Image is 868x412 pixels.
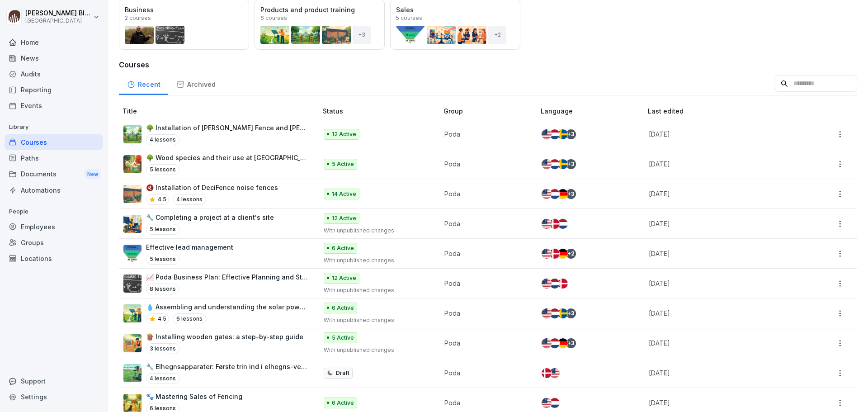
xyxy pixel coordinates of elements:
img: se.svg [558,308,568,318]
img: iitrrchdpqggmo7zvf685sph.png [123,334,142,352]
div: + 2 [488,26,506,44]
a: Settings [5,389,103,405]
p: [DATE] [649,279,793,288]
p: 🌳 Installation of [PERSON_NAME] Fence and [PERSON_NAME][GEOGRAPHIC_DATA] [146,123,308,133]
p: Language [541,106,644,116]
p: 4 lessons [146,373,179,384]
p: 4 lessons [173,194,206,205]
p: 📈 Poda Business Plan: Effective Planning and Strategy [146,272,308,282]
p: [DATE] [649,308,793,318]
img: nl.svg [550,338,560,348]
div: + 3 [566,338,576,348]
p: [DATE] [649,189,793,199]
div: New [85,169,100,180]
p: 🔧 Elhegnsapparater: Første trin ind i elhegns-verdenen [146,362,308,371]
div: Documents [5,166,103,183]
p: 5 lessons [146,164,179,175]
p: 12 Active [332,214,356,223]
p: Last edited [648,106,804,116]
p: Business [125,5,243,14]
div: Support [5,373,103,389]
a: Locations [5,251,103,266]
img: ii4te864lx8a59yyzo957qwk.png [123,245,142,263]
p: 6 Active [332,399,354,407]
a: News [5,50,103,66]
p: 3 lessons [146,343,179,354]
p: With unpublished changes [324,286,429,294]
p: Products and product training [260,5,379,14]
a: Paths [5,150,103,166]
a: Automations [5,182,103,198]
p: Library [5,120,103,134]
p: 4.5 [158,315,166,323]
img: jizd591trzcmgkwg7phjhdyp.png [123,125,142,143]
p: 5 Active [332,160,354,168]
img: us.svg [542,279,552,289]
p: 6 lessons [173,313,206,324]
a: Audits [5,66,103,82]
img: us.svg [542,249,552,259]
p: With unpublished changes [324,316,429,324]
p: 2 courses [125,15,151,21]
a: Archived [168,72,223,95]
p: 4 lessons [146,134,179,145]
img: dk.svg [550,219,560,229]
p: 🪵 Installing wooden gates: a step-by-step guide [146,332,303,341]
p: 💧 Assembling and understanding the solar powered field pump [146,302,308,312]
p: [DATE] [649,249,793,258]
img: fj77uby0edc8j7511z6kteqq.png [123,364,142,382]
p: Poda [444,368,526,378]
img: kxi8va3mi4rps8i66op2yw5d.png [123,394,142,412]
img: nl.svg [558,219,568,229]
a: Reporting [5,82,103,98]
img: nl.svg [550,279,560,289]
p: 6 Active [332,304,354,312]
div: + 2 [566,249,576,259]
p: Status [323,106,440,116]
img: de.svg [558,249,568,259]
p: 5 lessons [146,224,179,235]
p: 5 courses [396,15,422,21]
img: us.svg [542,129,552,139]
img: dk.svg [542,368,552,378]
p: 14 Active [332,190,356,198]
a: Employees [5,219,103,235]
p: With unpublished changes [324,256,429,265]
div: + 3 [566,308,576,318]
p: 6 courses [260,15,287,21]
p: [DATE] [649,368,793,378]
p: Draft [336,369,349,377]
p: Poda [444,308,526,318]
p: Poda [444,338,526,348]
div: Home [5,34,103,50]
p: [PERSON_NAME] Blaak [25,9,91,17]
img: nl.svg [550,398,560,408]
img: dk.svg [550,249,560,259]
p: Poda [444,279,526,288]
img: nl.svg [550,308,560,318]
img: se.svg [558,159,568,169]
h3: Courses [119,59,857,70]
p: 🔧 Completing a project at a client's site [146,213,274,222]
img: nl.svg [550,159,560,169]
p: 12 Active [332,130,356,138]
img: us.svg [550,368,560,378]
p: Poda [444,398,526,407]
img: nl.svg [550,189,560,199]
img: gb4uxy99b9loxgm7rcriajjo.png [123,155,142,173]
a: Groups [5,235,103,251]
img: de.svg [558,338,568,348]
p: [DATE] [649,398,793,407]
p: 5 lessons [146,254,179,265]
p: Poda [444,249,526,258]
p: With unpublished changes [324,346,429,354]
a: Events [5,98,103,114]
p: Poda [444,219,526,228]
